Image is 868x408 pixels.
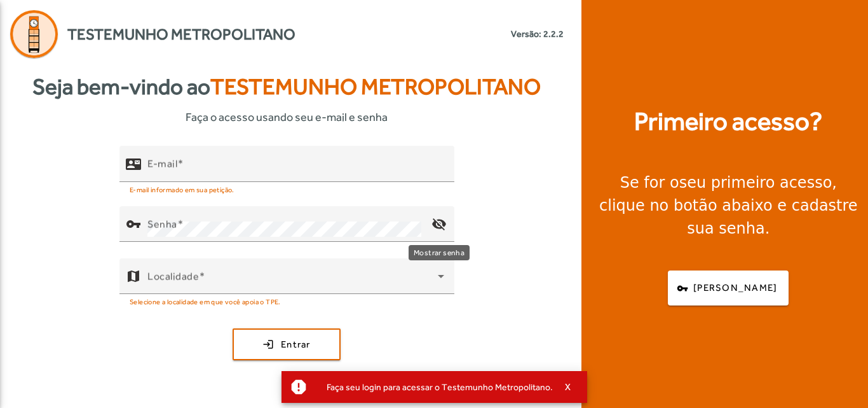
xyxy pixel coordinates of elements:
[634,102,822,141] strong: Primeiro acesso?
[10,10,58,58] img: Logo Agenda
[32,70,541,104] strong: Seja bem-vindo ao
[126,157,141,172] mat-icon: contact_mail
[147,271,199,283] mat-label: Localidade
[668,271,789,306] button: [PERSON_NAME]
[67,23,295,46] span: Testemunho Metropolitano
[233,328,341,360] button: Entrar
[289,377,308,397] mat-icon: report
[511,27,564,41] small: Versão: 2.2.2
[147,158,177,170] mat-label: E-mail
[424,209,454,239] mat-icon: visibility_off
[553,381,585,393] button: X
[210,74,541,99] span: Testemunho Metropolitano
[130,182,234,196] mat-hint: E-mail informado em sua petição.
[126,269,141,284] mat-icon: map
[316,378,553,396] div: Faça seu login para acessar o Testemunho Metropolitano.
[281,337,311,352] span: Entrar
[147,218,177,230] mat-label: Senha
[693,281,777,295] span: [PERSON_NAME]
[409,245,470,260] div: Mostrar senha
[186,108,388,125] span: Faça o acesso usando seu e-mail e senha
[597,171,860,240] div: Se for o , clique no botão abaixo e cadastre sua senha.
[130,294,281,308] mat-hint: Selecione a localidade em que você apoia o TPE.
[565,381,571,393] span: X
[679,174,832,192] strong: seu primeiro acesso
[126,216,141,232] mat-icon: vpn_key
